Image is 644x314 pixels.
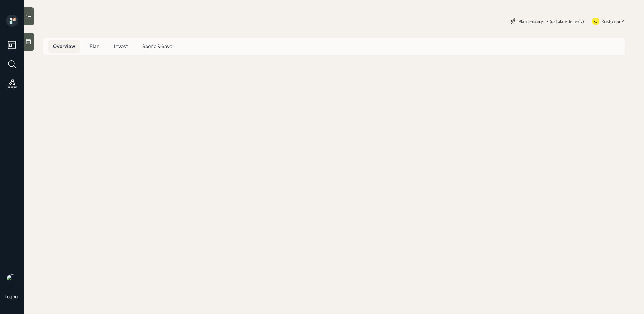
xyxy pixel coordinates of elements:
[5,294,19,299] div: Log out
[602,18,620,25] div: Kustomer
[114,43,128,50] span: Invest
[519,18,543,25] div: Plan Delivery
[90,43,100,50] span: Plan
[53,43,75,50] span: Overview
[546,18,584,25] div: • (old plan-delivery)
[142,43,172,50] span: Spend & Save
[6,274,18,286] img: treva-nostdahl-headshot.png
